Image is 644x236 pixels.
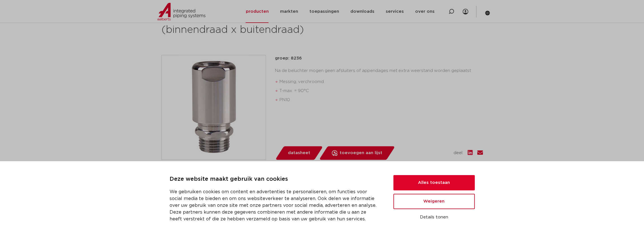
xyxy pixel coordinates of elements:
li: PN10 [279,95,483,105]
img: Product Image for SEPP Safe stromingsonderbreker DC / Beluchter zonder bewegende delen (binnendra... [162,55,266,160]
span: datasheet [288,148,310,158]
div: Na de beluchter mogen geen afsluiters of appendages met extra weerstand worden geplaatst [275,66,483,107]
span: toevoegen aan lijst [340,148,382,158]
li: T-max. = 90°C [279,86,483,95]
button: Details tonen [393,212,475,222]
p: Deze website maakt gebruik van cookies [170,175,380,184]
a: datasheet [275,146,323,160]
span: deel: [454,150,463,156]
button: Alles toestaan [393,175,475,190]
button: Weigeren [393,194,475,209]
p: We gebruiken cookies om content en advertenties te personaliseren, om functies voor social media ... [170,188,380,222]
li: Messing, verchroomd [279,77,483,86]
p: groep: 8236 [275,55,483,62]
